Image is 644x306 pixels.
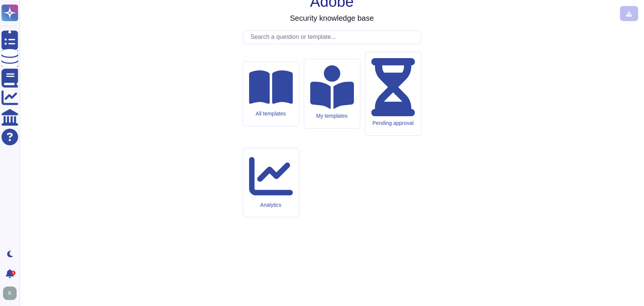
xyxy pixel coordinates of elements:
[290,14,373,23] h3: Security knowledge base
[11,271,15,275] div: 3
[249,202,293,208] div: Analytics
[371,120,415,126] div: Pending approval
[310,113,354,119] div: My templates
[2,285,22,301] button: user
[247,31,421,44] input: Search a question or template...
[3,286,17,300] img: user
[249,111,293,117] div: All templates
